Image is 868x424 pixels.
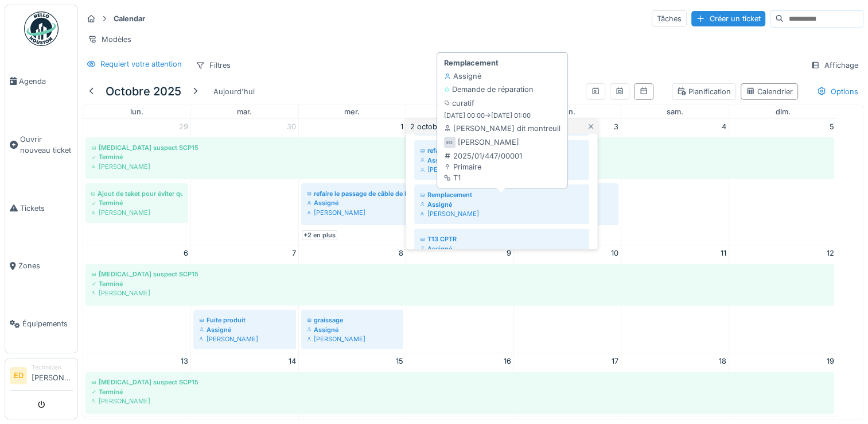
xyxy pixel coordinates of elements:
[307,315,398,325] div: graissage
[19,76,73,87] span: Agenda
[501,353,513,369] a: 16 octobre 2025
[719,119,729,134] a: 4 octobre 2025
[444,151,522,161] div: 2025/01/447/00001
[664,105,686,118] a: samedi
[199,325,290,334] div: Assigné
[444,98,474,109] div: curatif
[32,363,73,388] li: [PERSON_NAME]
[235,105,254,118] a: mardi
[394,353,406,369] a: 15 octobre 2025
[91,269,828,279] div: [MEDICAL_DATA] suspect SCP15
[109,13,150,24] strong: Calendar
[91,387,828,396] div: Terminé
[307,325,398,334] div: Assigné
[420,190,583,199] div: Remplacement
[398,119,406,134] a: 1 octobre 2025
[20,203,73,214] span: Tickets
[621,119,729,245] td: 4 octobre 2025
[504,245,513,261] a: 9 octobre 2025
[812,83,863,100] div: Options
[420,244,583,253] div: Assigné
[91,208,182,217] div: [PERSON_NAME]
[444,137,456,148] div: ED
[32,363,73,372] div: Technicien
[729,245,836,353] td: 12 octobre 2025
[106,84,181,98] h5: octobre 2025
[824,353,836,369] a: 19 octobre 2025
[91,189,182,198] div: Ajout de taket pour éviter que la trace de la v32 bouge
[24,11,59,46] img: Badge_color-CXgf-gQk.svg
[420,165,583,174] div: [PERSON_NAME]
[729,119,836,245] td: 5 octobre 2025
[420,209,583,218] div: [PERSON_NAME]
[178,353,190,369] a: 13 octobre 2025
[5,237,77,295] a: Zones
[420,200,583,209] div: Assigné
[191,119,299,245] td: 30 septembre 2025
[20,134,73,156] span: Ouvrir nouveau ticket
[444,172,522,183] div: T1
[177,119,190,134] a: 29 septembre 2025
[91,152,828,161] div: Terminé
[91,396,828,406] div: [PERSON_NAME]
[612,119,621,134] a: 3 octobre 2025
[298,245,406,353] td: 8 octobre 2025
[199,315,290,325] div: Fuite produit
[718,245,729,261] a: 11 octobre 2025
[717,353,729,369] a: 18 octobre 2025
[444,57,499,68] strong: Remplacement
[83,353,191,417] td: 13 octobre 2025
[827,119,836,134] a: 5 octobre 2025
[83,245,191,353] td: 6 octobre 2025
[406,353,514,417] td: 16 octobre 2025
[298,119,406,245] td: 1 octobre 2025
[199,334,290,344] div: [PERSON_NAME]
[621,353,729,417] td: 18 octobre 2025
[307,334,398,344] div: [PERSON_NAME]
[18,260,73,271] span: Zones
[420,146,583,155] div: refaire le chemin de cable au pied du t 14
[298,353,406,417] td: 15 octobre 2025
[286,353,298,369] a: 14 octobre 2025
[307,189,613,198] div: refaire le passage de câble de la v4
[209,84,259,99] div: Aujourd'hui
[5,179,77,237] a: Tickets
[5,52,77,110] a: Agenda
[128,105,146,118] a: lundi
[458,137,519,148] div: [PERSON_NAME]
[191,353,299,417] td: 14 octobre 2025
[396,245,406,261] a: 8 octobre 2025
[652,10,687,27] div: Tâches
[691,11,765,26] div: Créer un ticket
[773,105,792,118] a: dimanche
[587,122,595,130] span: Close
[307,208,613,217] div: [PERSON_NAME]
[290,245,298,261] a: 7 octobre 2025
[181,245,190,261] a: 6 octobre 2025
[190,57,236,74] div: Filtres
[83,31,137,48] div: Modèles
[22,318,73,329] span: Équipements
[91,198,182,207] div: Terminé
[420,234,583,244] div: T13 CPTR
[191,245,299,353] td: 7 octobre 2025
[609,353,621,369] a: 17 octobre 2025
[677,86,731,97] div: Planification
[824,245,836,261] a: 12 octobre 2025
[621,245,729,353] td: 11 octobre 2025
[285,119,298,134] a: 30 septembre 2025
[5,295,77,353] a: Équipements
[91,143,828,152] div: [MEDICAL_DATA] suspect SCP15
[444,111,531,121] small: [DATE] 00:00 -> [DATE] 01:00
[513,353,621,417] td: 17 octobre 2025
[444,84,534,95] div: Demande de réparation
[5,110,77,179] a: Ouvrir nouveau ticket
[307,198,613,207] div: Assigné
[91,279,828,288] div: Terminé
[410,121,464,132] span: 2 octobre 2025
[609,245,621,261] a: 10 octobre 2025
[420,156,583,165] div: Assigné
[91,377,828,387] div: [MEDICAL_DATA] suspect SCP15
[444,71,481,82] div: Assigné
[302,230,337,240] a: +2 en plus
